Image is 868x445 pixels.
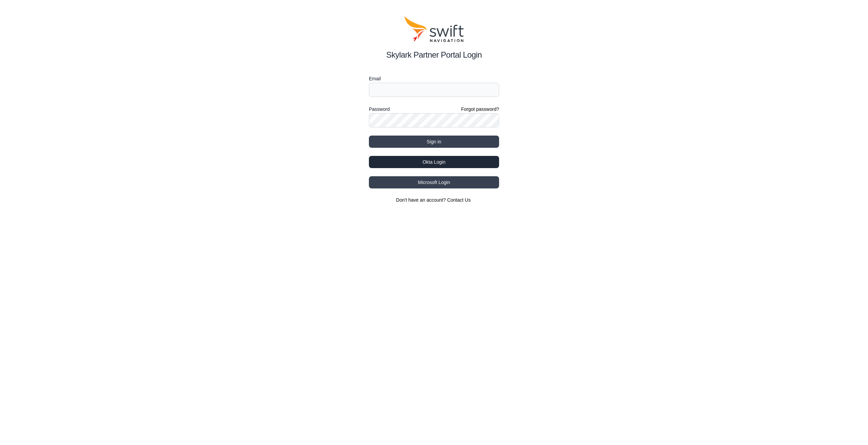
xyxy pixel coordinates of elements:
h2: Skylark Partner Portal Login [369,49,499,61]
button: Sign in [369,136,499,148]
section: Don't have an account? [369,197,499,203]
a: Contact Us [447,197,471,203]
button: Okta Login [369,156,499,168]
label: Password [369,105,390,113]
label: Email [369,75,499,83]
a: Forgot password? [461,106,499,113]
button: Microsoft Login [369,176,499,188]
